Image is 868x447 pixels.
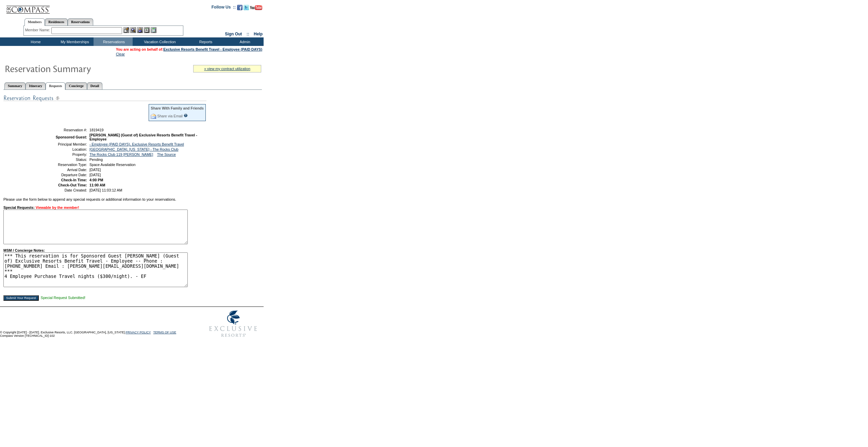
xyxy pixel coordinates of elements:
[89,133,197,141] span: [PERSON_NAME] (Guest of) Exclusive Resorts Benefit Travel - Employee
[89,178,103,182] span: 4:00 PM
[56,135,87,139] strong: Sponsored Guest:
[3,248,188,288] strong: MSM / Concierge Notes:
[204,67,250,71] a: » view my contract utilization
[45,18,68,26] a: Residences
[130,27,136,33] img: View
[254,32,263,36] a: Help
[212,4,236,12] td: Follow Us ::
[203,307,264,341] img: Exclusive Resorts
[126,331,151,334] a: PRIVACY POLICY
[89,128,104,132] span: 1819419
[24,18,45,26] a: Members
[157,114,183,118] a: Share via Email
[87,82,103,89] a: Detail
[46,82,65,90] a: Requests
[151,106,204,110] div: Share With Family and Friends
[89,158,103,162] span: Pending
[144,27,150,33] img: Reservations
[61,178,87,182] strong: Check-In Time:
[244,5,249,10] img: Follow us on Twitter
[38,173,87,177] td: Departure Date:
[247,32,249,36] span: ::
[250,5,262,10] img: Subscribe to our YouTube Channel
[58,183,87,187] strong: Check-Out Time:
[3,94,206,102] img: Special Requests
[3,295,39,301] input: Submit Your Request
[3,252,188,287] textarea: *** This reservation is for Sponsored Guest [PERSON_NAME] (Guest of) Exclusive Resorts Benefit Tr...
[38,152,87,156] td: Property:
[38,142,87,146] td: Principal Member:
[89,188,122,192] span: [DATE] 11:03:12 AM
[133,37,185,46] td: Vacation Collection
[54,37,94,46] td: My Memberships
[3,197,176,201] span: Please use the form below to append any special requests or additional information to your reserv...
[65,82,87,89] a: Concierge
[89,168,101,172] span: [DATE]
[4,62,140,75] img: Reservaton Summary
[137,27,143,33] img: Impersonate
[38,163,87,167] td: Reservation Type:
[38,158,87,162] td: Status:
[157,152,176,156] a: The Source
[116,47,262,51] span: You are acting on behalf of:
[94,37,133,46] td: Reservations
[116,52,125,56] a: Clear
[89,183,105,187] span: 11:00 AM
[89,147,178,151] a: [GEOGRAPHIC_DATA], [US_STATE] - The Rocks Club
[89,163,135,167] span: Space Available Reservation
[68,18,93,26] a: Reservations
[185,37,224,46] td: Reports
[153,331,177,334] a: TERMS OF USE
[244,7,249,11] a: Follow us on Twitter
[38,128,87,132] td: Reservation #:
[184,114,188,117] input: What is this?
[225,32,242,36] a: Sign Out
[3,205,35,210] strong: Special Requests:
[38,188,87,192] td: Date Created:
[151,27,156,33] img: b_calculator.gif
[38,168,87,172] td: Arrival Date:
[89,173,101,177] span: [DATE]
[36,205,79,210] span: Viewable by the member!
[4,82,26,89] a: Summary
[163,47,262,51] a: Exclusive Resorts Benefit Travel - Employee (PAID DAYS)
[237,5,243,10] img: Become our fan on Facebook
[38,147,87,151] td: Location:
[25,27,51,33] div: Member Name:
[224,37,264,46] td: Admin
[123,27,129,33] img: b_edit.gif
[237,7,243,11] a: Become our fan on Facebook
[41,296,86,300] span: Special Request Submitted!
[89,152,153,156] a: The Rocks Club 119 [PERSON_NAME]
[15,37,54,46] td: Home
[89,142,184,146] a: - Employee (PAID DAYS), Exclusive Resorts Benefit Travel
[250,7,262,11] a: Subscribe to our YouTube Channel
[26,82,46,89] a: Itinerary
